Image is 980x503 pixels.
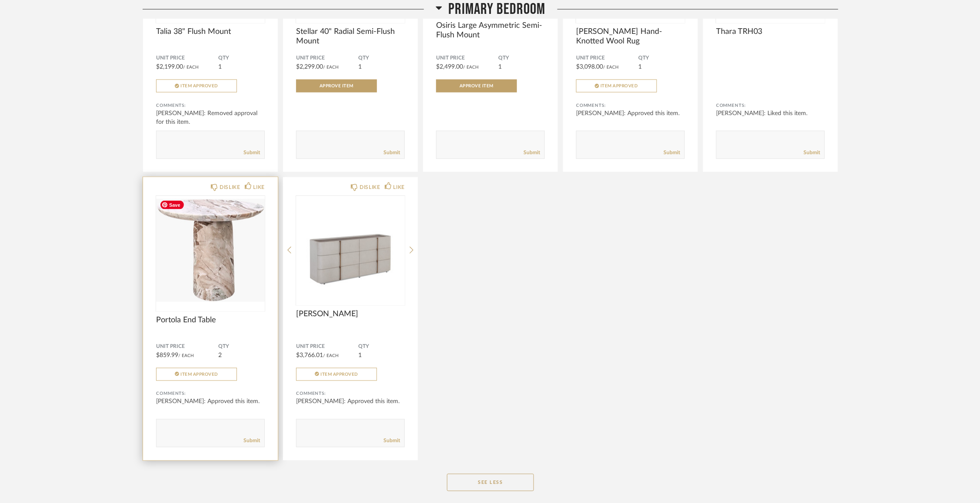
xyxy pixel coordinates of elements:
[436,55,498,62] span: Unit Price
[243,437,260,445] a: Submit
[296,196,405,304] img: undefined
[156,397,265,406] div: [PERSON_NAME]: Approved this item.
[243,149,260,156] a: Submit
[358,352,362,358] span: 1
[436,79,517,93] button: Approve Item
[156,79,237,93] button: Item Approved
[156,109,265,126] div: [PERSON_NAME]: Removed approval for this item.
[803,149,820,156] a: Submit
[156,64,183,70] span: $2,199.00
[296,309,405,319] span: [PERSON_NAME]
[178,354,194,358] span: / Each
[498,64,502,70] span: 1
[156,27,265,36] span: Talia 38" Flush Mount
[296,64,323,70] span: $2,299.00
[296,352,323,358] span: $3,766.01
[383,149,400,156] a: Submit
[296,390,405,398] div: Comments:
[296,343,358,350] span: Unit Price
[218,343,265,350] span: QTY
[576,101,685,110] div: Comments:
[358,55,405,62] span: QTY
[320,372,358,377] span: Item Approved
[498,55,545,62] span: QTY
[716,27,825,36] span: Thara TRH03
[576,79,657,93] button: Item Approved
[460,84,493,88] span: Approve Item
[523,149,540,156] a: Submit
[716,101,825,110] div: Comments:
[180,372,218,377] span: Item Approved
[296,397,405,406] div: [PERSON_NAME]: Approved this item.
[603,65,619,69] span: / Each
[576,109,685,118] div: [PERSON_NAME]: Approved this item.
[156,196,265,304] img: undefined
[156,55,218,62] span: Unit Price
[253,183,265,192] div: LIKE
[360,183,380,192] div: DISLIKE
[320,84,353,88] span: Approve Item
[436,64,463,70] span: $2,499.00
[156,390,265,398] div: Comments:
[638,64,642,70] span: 1
[156,196,265,304] div: 0
[358,64,362,70] span: 1
[296,368,377,381] button: Item Approved
[463,65,479,69] span: / Each
[156,315,265,325] span: Portola End Table
[436,21,545,40] span: Osiris Large Asymmetric Semi-Flush Mount
[358,343,405,350] span: QTY
[638,55,685,62] span: QTY
[218,64,222,70] span: 1
[156,368,237,381] button: Item Approved
[220,183,240,192] div: DISLIKE
[296,27,405,46] span: Stellar 40" Radial Semi-Flush Mount
[180,84,218,88] span: Item Approved
[383,437,400,445] a: Submit
[393,183,405,192] div: LIKE
[323,354,339,358] span: / Each
[183,65,199,69] span: / Each
[576,55,638,62] span: Unit Price
[156,101,265,110] div: Comments:
[160,201,184,209] span: Save
[218,352,222,358] span: 2
[447,474,534,491] button: See Less
[323,65,339,69] span: / Each
[296,79,377,93] button: Approve Item
[156,352,178,358] span: $859.99
[218,55,265,62] span: QTY
[663,149,680,156] a: Submit
[576,27,685,46] span: [PERSON_NAME] Hand-Knotted Wool Rug
[296,55,358,62] span: Unit Price
[576,64,603,70] span: $3,098.00
[156,343,218,350] span: Unit Price
[716,109,825,118] div: [PERSON_NAME]: Liked this item.
[600,84,638,88] span: Item Approved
